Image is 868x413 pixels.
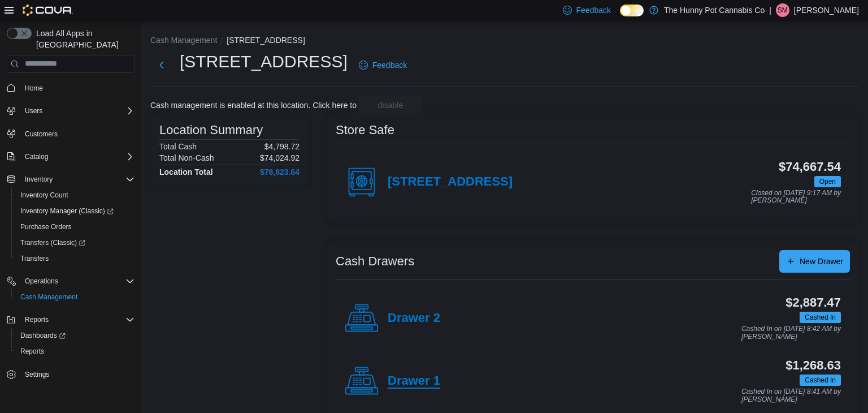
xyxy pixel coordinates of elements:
a: Dashboards [16,329,70,342]
button: Next [150,54,173,76]
span: Inventory Count [16,188,134,202]
button: Catalog [20,150,53,164]
nav: Complex example [7,75,134,412]
button: Reports [20,313,53,326]
div: Sarah Martin [776,3,789,17]
button: Customers [2,126,139,142]
span: Inventory Manager (Classic) [20,206,114,216]
span: disable [378,100,403,111]
nav: An example of EuiBreadcrumbs [150,35,859,48]
span: Customers [25,130,58,139]
button: Reports [2,312,139,328]
a: Reports [16,345,49,358]
span: New Drawer [800,256,843,267]
a: Settings [20,368,54,381]
span: Users [20,104,134,118]
p: $4,798.72 [264,142,300,151]
h3: Cash Drawers [336,255,414,268]
button: Reports [11,343,139,359]
h6: Total Non-Cash [159,153,214,162]
span: Customers [20,127,134,141]
span: Open [819,177,836,187]
span: Dashboards [20,331,66,340]
span: Cashed In [800,375,841,386]
a: Transfers (Classic) [16,236,90,249]
span: Home [20,81,134,95]
span: Reports [20,347,44,356]
h4: [STREET_ADDRESS] [388,175,513,190]
span: Transfers (Classic) [16,236,134,249]
a: Feedback [354,54,411,76]
button: Users [2,103,139,119]
span: Transfers (Classic) [20,238,85,247]
a: Transfers [16,252,53,265]
span: Feedback [576,5,611,16]
span: Load All Apps in [GEOGRAPHIC_DATA] [32,28,134,50]
span: Transfers [16,252,134,265]
span: Cash Management [20,292,77,302]
span: Dark Mode [620,16,620,17]
a: Dashboards [11,328,139,343]
p: [PERSON_NAME] [794,3,859,17]
p: $74,024.92 [260,153,300,162]
input: Dark Mode [620,5,644,16]
h3: $1,268.63 [785,359,841,372]
h4: Location Total [159,167,213,177]
span: Transfers [20,254,49,263]
span: Operations [20,274,134,288]
button: Operations [20,274,63,288]
span: Reports [25,315,49,324]
span: Inventory Manager (Classic) [16,204,134,218]
span: Cashed In [805,375,836,385]
a: Inventory Manager (Classic) [11,203,139,219]
a: Purchase Orders [16,220,76,234]
span: Catalog [25,152,48,161]
span: SM [778,3,788,17]
span: Cashed In [805,312,836,322]
button: Operations [2,273,139,289]
span: Inventory [25,175,53,184]
span: Dashboards [16,329,134,342]
button: Transfers [11,251,139,266]
span: Settings [25,370,49,379]
span: Catalog [20,150,134,164]
span: Reports [16,345,134,358]
h3: $74,667.54 [779,160,841,174]
p: Closed on [DATE] 9:17 AM by [PERSON_NAME] [751,190,841,205]
h3: Store Safe [336,123,394,137]
span: Home [25,84,43,93]
h1: [STREET_ADDRESS] [180,50,348,73]
p: The Hunny Pot Cannabis Co [664,3,765,17]
span: Purchase Orders [16,220,134,234]
button: Inventory Count [11,187,139,203]
h3: $2,887.47 [785,296,841,309]
span: Cash Management [16,290,134,304]
a: Customers [20,127,62,141]
h4: Drawer 1 [388,374,440,389]
a: Home [20,81,47,95]
button: Catalog [2,149,139,165]
span: Purchase Orders [20,222,72,231]
a: Transfers (Classic) [11,235,139,251]
span: Inventory Count [20,191,68,200]
a: Cash Management [16,290,82,304]
a: Inventory Manager (Classic) [16,204,118,218]
span: Reports [20,313,134,326]
span: Cashed In [800,312,841,323]
p: | [769,3,771,17]
button: Settings [2,366,139,382]
img: Cova [23,5,73,16]
a: Inventory Count [16,188,73,202]
span: Open [814,176,841,187]
h6: Total Cash [159,142,197,151]
button: Cash Management [11,289,139,305]
button: Cash Management [150,36,217,45]
button: disable [359,96,422,114]
button: New Drawer [779,250,850,273]
p: Cashed In on [DATE] 8:42 AM by [PERSON_NAME] [741,325,841,341]
button: [STREET_ADDRESS] [227,36,305,45]
p: Cashed In on [DATE] 8:41 AM by [PERSON_NAME] [741,388,841,403]
button: Inventory [20,173,57,186]
h3: Location Summary [159,123,263,137]
h4: Drawer 2 [388,311,440,326]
